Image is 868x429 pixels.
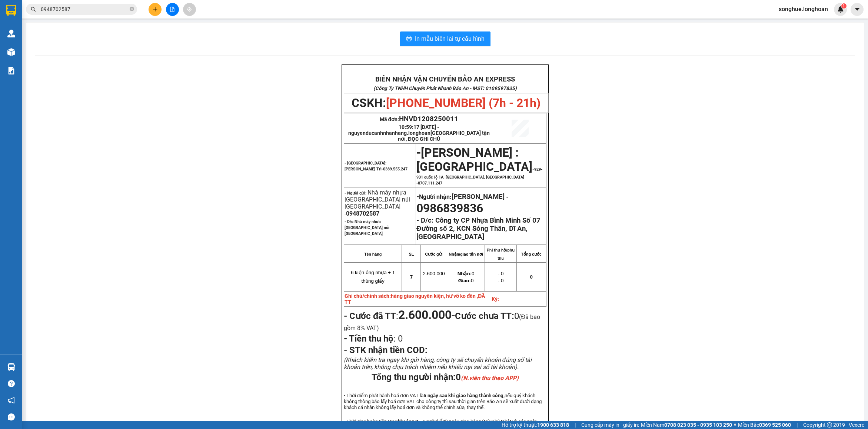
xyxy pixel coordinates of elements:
[345,191,366,196] strong: - Người gửi:
[7,30,15,37] img: warehouse-icon
[827,422,832,428] span: copyright
[738,421,791,429] span: Miền Bắc
[458,278,473,283] span: 0
[352,96,541,110] span: CSKH:
[487,248,515,260] strong: Phí thu hộ/phụ thu
[153,7,158,12] span: plus
[581,421,639,429] span: Cung cấp máy in - giấy in:
[348,130,490,142] span: nguyenducanhnhanhang.longhoan
[415,34,485,43] span: In mẫu biên lai tự cấu hình
[8,380,15,387] span: question-circle
[345,219,389,236] strong: - D/c:
[837,6,844,13] img: icon-new-feature
[375,75,515,83] strong: BIÊN NHẬN VẬN CHUYỂN BẢO AN EXPRESS
[351,270,395,284] span: 6 kiện ống nhựa + 1 thùng giấy
[130,7,134,11] span: close-circle
[345,219,389,236] span: Nhà máy nhựa [GEOGRAPHIC_DATA] núi [GEOGRAPHIC_DATA]
[187,7,192,12] span: aim
[344,311,455,321] span: :
[498,278,504,283] span: - 0
[398,308,452,322] strong: 2.600.000
[416,167,542,186] span: 929-931 quốc lộ 1A, [GEOGRAPHIC_DATA], [GEOGRAPHIC_DATA] -
[344,333,403,344] span: :
[31,7,36,12] span: search
[345,293,485,305] strong: Ghi chú/chính sách:
[7,363,15,371] img: warehouse-icon
[170,7,175,12] span: file-add
[130,6,134,13] span: close-circle
[418,181,442,186] span: 0707.111.247
[399,115,458,123] span: HNVD1208250011
[416,146,421,160] span: -
[372,372,519,382] span: Tổng thu người nhận:
[734,423,736,426] span: ⚪️
[406,36,412,43] span: printer
[851,3,864,16] button: caret-down
[41,5,128,13] input: Tìm tên, số ĐT hoặc mã đơn
[364,252,382,256] strong: Tên hàng
[345,189,410,217] span: Nhà máy nhựa [GEOGRAPHIC_DATA] núi [GEOGRAPHIC_DATA] -
[461,375,519,382] em: (N.viên thu theo APP)
[7,48,15,56] img: warehouse-icon
[425,252,442,256] strong: Cước gửi
[423,271,445,276] span: 2.600.000
[759,422,791,428] strong: 0369 525 060
[773,4,834,14] span: songhue.longhoan
[183,3,196,16] button: aim
[7,67,15,74] img: solution-icon
[505,193,508,200] span: -
[344,333,393,344] strong: - Tiền thu hộ
[423,393,505,398] strong: 5 ngày sau khi giao hàng thành công,
[452,193,505,201] span: [PERSON_NAME]
[149,3,162,16] button: plus
[344,311,396,321] strong: - Cước đã TT
[400,31,490,46] button: printerIn mẫu biên lai tự cấu hình
[345,293,485,305] span: hàng giao nguyên kiện, hư vỡ ko đền ,ĐÃ TT
[346,210,379,217] span: 0948702587
[419,193,505,200] span: Người nhận:
[380,116,459,122] span: Mã đơn:
[344,393,542,410] span: - Thời điểm phát hành hoá đơn VAT là nếu quý khách không thông báo lấy hoá đơn VAT cho công ty th...
[456,372,519,382] span: 0
[344,345,428,355] span: - STK nhận tiền COD:
[458,271,472,276] strong: Nhận:
[409,252,414,256] strong: SL
[398,419,437,424] strong: khoảng 3 - 5 ngày
[854,6,861,13] span: caret-down
[492,296,499,302] strong: Ký:
[455,311,514,321] strong: Cước chưa TT:
[344,356,532,370] span: (Khách kiểm tra ngay khi gửi hàng, công ty sẽ chuyển khoản đúng số tài khoản trên, không chịu trá...
[458,278,471,283] strong: Giao:
[458,271,475,276] span: 0
[416,201,483,215] span: 0986839836
[841,3,847,9] sup: 1
[530,274,533,280] span: 0
[373,86,517,91] strong: (Công Ty TNHH Chuyển Phát Nhanh Bảo An - MST: 0109597835)
[797,421,798,429] span: |
[8,413,15,420] span: message
[345,161,408,172] span: - [GEOGRAPHIC_DATA]: [PERSON_NAME] Trì-
[398,308,455,322] span: -
[575,421,576,429] span: |
[664,422,732,428] strong: 0708 023 035 - 0935 103 250
[842,3,845,9] span: 1
[502,421,569,429] span: Hỗ trợ kỹ thuật:
[416,152,542,186] span: -
[386,96,541,110] span: [PHONE_NUMBER] (7h - 21h)
[498,271,504,276] span: - 0
[537,422,569,428] strong: 1900 633 818
[348,124,490,142] span: 10:59:17 [DATE] -
[641,421,732,429] span: Miền Nam
[8,397,15,404] span: notification
[6,5,16,16] img: logo-vxr
[166,3,179,16] button: file-add
[396,333,403,344] span: 0
[416,216,541,241] strong: Công ty CP Nhựa Bình Minh Số 07 Đường số 2, KCN Sóng Thần, Dĩ An, [GEOGRAPHIC_DATA]
[416,146,532,174] span: [PERSON_NAME] : [GEOGRAPHIC_DATA]
[383,167,408,172] span: 0389.555.247
[416,216,433,225] strong: - D/c:
[398,130,490,142] span: [GEOGRAPHIC_DATA] tận nơi, ĐỌC GHI CHÚ
[410,274,413,280] span: 7
[416,193,505,201] strong: -
[449,252,483,256] strong: Nhận/giao tận nơi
